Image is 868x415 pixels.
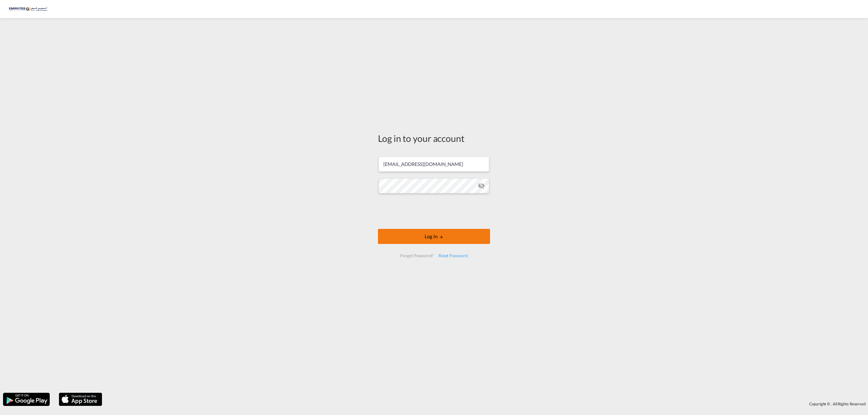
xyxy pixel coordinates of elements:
div: Log in to your account [378,132,490,145]
md-icon: icon-eye-off [478,182,485,189]
div: Reset Password [436,250,470,261]
img: apple.png [58,392,103,407]
button: LOGIN [378,229,490,244]
img: google.png [2,392,50,407]
iframe: reCAPTCHA [388,199,480,223]
div: Copyright © . All Rights Reserved [105,399,868,409]
img: c67187802a5a11ec94275b5db69a26e6.png [9,2,50,16]
input: Enter email/phone number [379,157,489,172]
div: Forgot Password? [398,250,436,261]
